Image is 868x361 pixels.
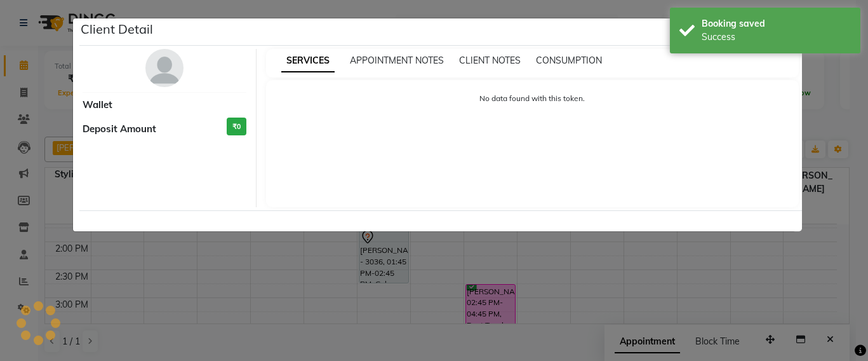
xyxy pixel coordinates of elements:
h3: ₹0 [227,118,246,136]
img: avatar [145,49,184,87]
span: Deposit Amount [83,122,156,137]
span: APPOINTMENT NOTES [350,55,444,66]
span: Wallet [83,98,112,112]
div: Booking saved [702,17,851,31]
div: Success [702,31,851,44]
h5: Client Detail [81,20,153,39]
p: No data found with this token. [279,93,786,104]
span: CONSUMPTION [536,55,602,66]
span: SERVICES [281,50,335,72]
span: CLIENT NOTES [459,55,521,66]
